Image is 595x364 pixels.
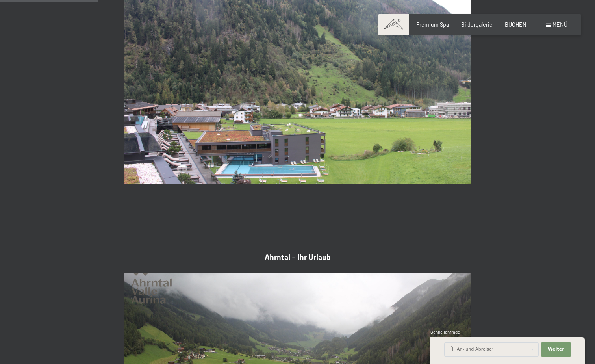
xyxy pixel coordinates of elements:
[505,21,526,28] a: BUCHEN
[265,253,331,262] span: Ahrntal - Ihr Urlaub
[416,21,449,28] a: Premium Spa
[430,329,460,334] span: Schnellanfrage
[541,342,571,357] button: Weiter
[552,21,567,28] span: Menü
[548,346,564,353] span: Weiter
[461,21,493,28] a: Bildergalerie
